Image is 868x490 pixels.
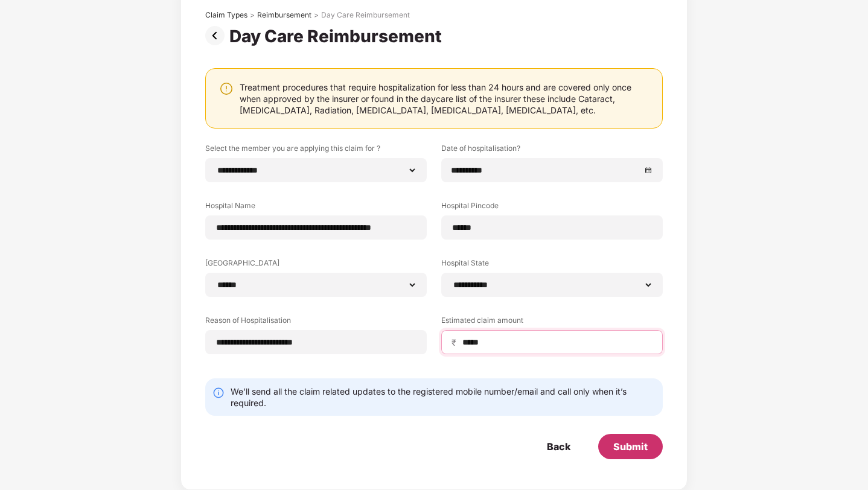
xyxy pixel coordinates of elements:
div: Back [547,440,570,453]
label: Reason of Hospitalisation [205,315,427,330]
label: Estimated claim amount [441,315,663,330]
div: Claim Types [205,10,247,20]
div: Submit [613,440,648,453]
img: svg+xml;base64,PHN2ZyBpZD0iUHJldi0zMngzMiIgeG1sbnM9Imh0dHA6Ly93d3cudzMub3JnLzIwMDAvc3ZnIiB3aWR0aD... [205,26,229,45]
label: Hospital State [441,258,663,273]
img: svg+xml;base64,PHN2ZyBpZD0iV2FybmluZ18tXzI0eDI0IiBkYXRhLW5hbWU9Ildhcm5pbmcgLSAyNHgyNCIgeG1sbnM9Im... [219,81,234,96]
img: svg+xml;base64,PHN2ZyBpZD0iSW5mby0yMHgyMCIgeG1sbnM9Imh0dHA6Ly93d3cudzMub3JnLzIwMDAvc3ZnIiB3aWR0aD... [212,387,225,399]
label: Select the member you are applying this claim for ? [205,143,427,158]
label: Hospital Pincode [441,200,663,215]
div: Day Care Reimbursement [229,26,447,46]
span: ₹ [452,337,461,348]
label: [GEOGRAPHIC_DATA] [205,258,427,273]
div: > [314,10,319,20]
div: We’ll send all the claim related updates to the registered mobile number/email and call only when... [231,386,656,409]
div: Treatment procedures that require hospitalization for less than 24 hours and are covered only onc... [240,81,650,116]
div: > [250,10,255,20]
div: Reimbursement [257,10,311,20]
label: Hospital Name [205,200,427,215]
div: Day Care Reimbursement [321,10,410,20]
label: Date of hospitalisation? [441,143,663,158]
